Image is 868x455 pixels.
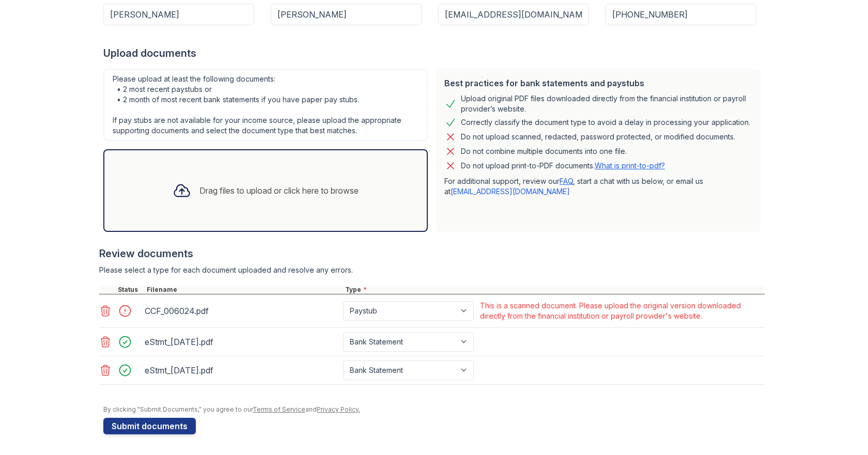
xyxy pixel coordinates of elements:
div: Type [343,286,765,294]
div: Upload documents [103,46,765,60]
div: Drag files to upload or click here to browse [199,184,359,197]
div: Correctly classify the document type to avoid a delay in processing your application. [461,116,750,129]
div: Please select a type for each document uploaded and resolve any errors. [99,265,765,275]
p: For additional support, review our , start a chat with us below, or email us at [444,176,752,197]
a: Terms of Service [253,405,305,413]
div: Do not combine multiple documents into one file. [461,145,627,158]
div: Review documents [99,246,765,261]
div: Filename [145,286,343,294]
div: Please upload at least the following documents: • 2 most recent paystubs or • 2 month of most rec... [103,69,428,141]
div: Upload original PDF files downloaded directly from the financial institution or payroll provider’... [461,93,752,114]
div: By clicking "Submit Documents," you agree to our and [103,405,765,414]
div: This is a scanned document. Please upload the original version downloaded directly from the finan... [480,301,763,321]
div: eStmt_[DATE].pdf [145,362,339,379]
div: CCF_006024.pdf [145,303,339,319]
a: Privacy Policy. [317,405,360,413]
button: Submit documents [103,418,196,434]
a: [EMAIL_ADDRESS][DOMAIN_NAME] [451,187,570,196]
div: Status [116,286,145,294]
p: Do not upload print-to-PDF documents. [461,161,665,171]
a: FAQ [560,177,573,185]
a: What is print-to-pdf? [595,161,665,170]
div: eStmt_[DATE].pdf [145,334,339,350]
div: Best practices for bank statements and paystubs [444,77,752,89]
div: Do not upload scanned, redacted, password protected, or modified documents. [461,131,735,143]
